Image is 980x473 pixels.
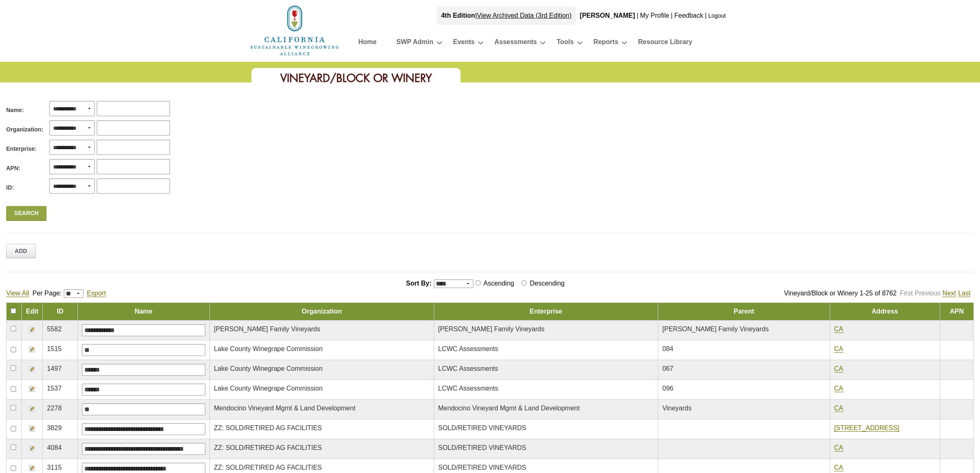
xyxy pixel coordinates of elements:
[453,36,475,51] a: Events
[434,303,658,321] td: Enterprise
[214,444,322,451] span: ZZ: SOLD/RETIRED AG FACILITIES
[708,12,726,19] a: Logout
[29,425,35,432] img: Edit
[358,36,377,51] a: Home
[437,7,576,25] div: |
[6,244,36,258] a: Add
[640,12,669,19] a: My Profile
[834,444,843,452] a: CA
[670,7,673,25] div: |
[834,464,843,471] a: CA
[477,12,572,19] a: View Archived Data (3rd Edition)
[834,405,843,412] a: CA
[438,385,498,392] span: LCWC Assessments
[214,325,320,333] span: [PERSON_NAME] Family Vineyards
[6,206,47,221] a: Search
[29,346,35,353] img: Edit
[438,464,526,471] span: SOLD/RETIRED VINEYARDS
[47,325,62,333] span: 5582
[943,290,956,297] a: Next
[77,303,210,321] td: Name
[280,71,432,85] span: Vineyard/Block or Winery
[29,326,35,333] img: Edit
[214,464,322,471] span: ZZ: SOLD/RETIRED AG FACILITIES
[662,385,673,392] span: 096
[47,385,62,392] span: 1537
[658,303,830,321] td: Parent
[834,365,843,372] a: CA
[556,36,573,51] a: Tools
[29,465,35,471] img: Edit
[214,405,356,412] span: Mendocino Vineyard Mgmt & Land Development
[580,12,635,19] b: [PERSON_NAME]
[29,386,35,392] img: Edit
[33,290,62,297] span: Per Page:
[438,424,526,431] span: SOLD/RETIRED VINEYARDS
[438,345,498,352] span: LCWC Assessments
[29,405,35,412] img: Edit
[915,290,940,297] a: Previous
[958,290,971,297] a: Last
[214,385,323,392] span: Lake County Winegrape Commission
[406,280,431,287] span: Sort By:
[636,7,639,25] div: |
[834,345,843,353] a: CA
[47,405,62,412] span: 2278
[6,125,43,134] span: Organization:
[900,290,912,297] a: First
[704,7,708,25] div: |
[662,345,673,352] span: 084
[594,36,618,51] a: Reports
[940,303,974,321] td: APN
[482,280,518,287] label: Ascending
[22,303,43,321] td: Edit
[438,444,526,451] span: SOLD/RETIRED VINEYARDS
[834,325,843,333] a: CA
[6,145,37,153] span: Enterprise:
[638,36,692,51] a: Resource Library
[438,325,545,333] span: [PERSON_NAME] Family Vineyards
[210,303,434,321] td: Organization
[47,464,62,471] span: 3115
[47,345,62,352] span: 1515
[438,405,580,412] span: Mendocino Vineyard Mgmt & Land Development
[494,36,537,51] a: Assessments
[528,280,568,287] label: Descending
[87,290,106,297] a: Export
[47,444,62,451] span: 4084
[47,424,62,431] span: 3829
[662,325,768,333] span: [PERSON_NAME] Family Vineyards
[674,12,703,19] a: Feedback
[830,303,940,321] td: Address
[249,26,340,33] a: Home
[29,445,35,452] img: Edit
[214,424,322,431] span: ZZ: SOLD/RETIRED AG FACILITIES
[784,290,897,297] span: Vineyard/Block or Winery 1-25 of 8762
[441,12,475,19] strong: 4th Edition
[47,365,62,372] span: 1497
[834,424,899,432] a: [STREET_ADDRESS]
[438,365,498,372] span: LCWC Assessments
[249,4,340,57] img: logo_cswa2x.png
[6,106,24,115] span: Name:
[29,366,35,372] img: Edit
[834,385,843,392] a: CA
[662,365,673,372] span: 067
[214,345,323,352] span: Lake County Winegrape Commission
[6,290,29,297] a: View All
[662,405,691,412] span: Vineyards
[6,164,20,173] span: APN:
[6,183,14,192] span: ID:
[43,303,77,321] td: ID
[396,36,433,51] a: SWP Admin
[214,365,323,372] span: Lake County Winegrape Commission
